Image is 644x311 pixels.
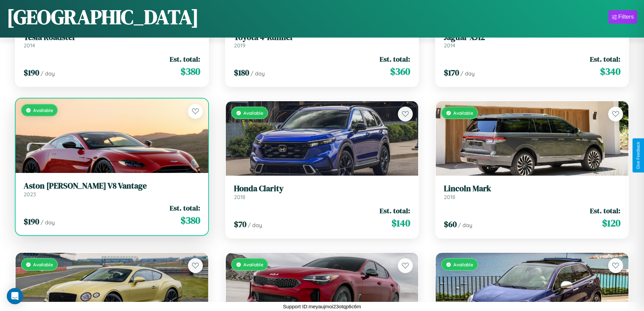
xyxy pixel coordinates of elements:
[390,65,410,78] span: $ 360
[41,219,55,226] span: / day
[590,206,620,216] span: Est. total:
[602,216,620,230] span: $ 120
[636,142,641,169] div: Give Feedback
[444,194,455,200] span: 2018
[453,110,473,116] span: Available
[283,302,361,311] p: Support ID: meyaujmoi23otqp6c6m
[609,10,637,24] button: Filters
[24,216,39,227] span: $ 190
[234,184,410,200] a: Honda Clarity2018
[234,219,246,230] span: $ 70
[243,262,263,267] span: Available
[590,54,620,64] span: Est. total:
[453,262,473,267] span: Available
[7,288,23,304] div: Open Intercom Messenger
[460,70,475,77] span: / day
[24,67,39,78] span: $ 190
[181,214,200,227] span: $ 380
[33,107,53,113] span: Available
[41,70,55,77] span: / day
[243,110,263,116] span: Available
[444,67,459,78] span: $ 170
[24,181,200,191] h3: Aston [PERSON_NAME] V8 Vantage
[600,65,620,78] span: $ 340
[444,32,620,49] a: Jaguar XJ122014
[444,184,620,200] a: Lincoln Mark2018
[251,70,265,77] span: / day
[444,42,455,49] span: 2014
[618,14,634,20] div: Filters
[181,65,200,78] span: $ 380
[234,184,410,194] h3: Honda Clarity
[170,203,200,213] span: Est. total:
[24,191,36,198] span: 2023
[444,219,457,230] span: $ 60
[234,32,410,49] a: Toyota 4-Runner2019
[33,262,53,267] span: Available
[234,194,245,200] span: 2018
[24,181,200,198] a: Aston [PERSON_NAME] V8 Vantage2023
[7,3,199,31] h1: [GEOGRAPHIC_DATA]
[444,184,620,194] h3: Lincoln Mark
[458,222,472,228] span: / day
[248,222,262,228] span: / day
[380,206,410,216] span: Est. total:
[234,42,245,49] span: 2019
[170,54,200,64] span: Est. total:
[24,32,200,49] a: Tesla Roadster2014
[380,54,410,64] span: Est. total:
[234,67,249,78] span: $ 180
[24,42,35,49] span: 2014
[391,216,410,230] span: $ 140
